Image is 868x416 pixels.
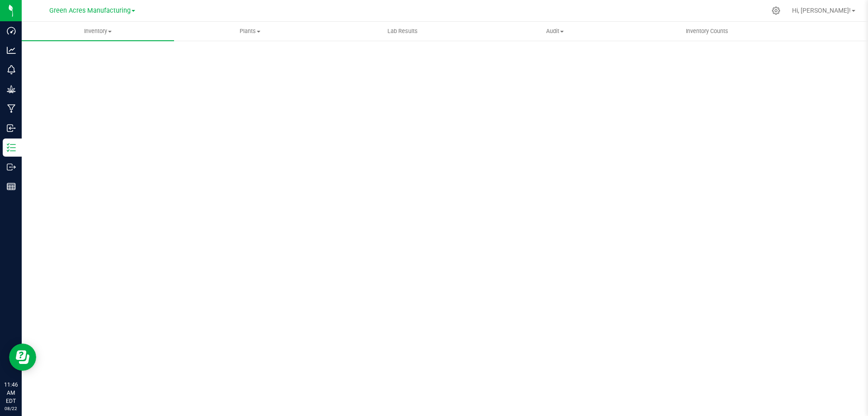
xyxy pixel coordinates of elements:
[49,7,131,14] span: Green Acres Manufacturing
[631,22,783,41] a: Inventory Counts
[792,7,851,14] span: Hi, [PERSON_NAME]!
[479,22,631,41] a: Audit
[7,65,16,74] inline-svg: Monitoring
[7,182,16,191] inline-svg: Reports
[7,143,16,152] inline-svg: Inventory
[22,22,174,41] a: Inventory
[7,46,16,55] inline-svg: Analytics
[770,6,782,15] div: Manage settings
[7,85,16,94] inline-svg: Grow
[4,405,18,412] p: 08/22
[22,27,174,35] span: Inventory
[674,27,741,35] span: Inventory Counts
[7,163,16,172] inline-svg: Outbound
[4,381,18,405] p: 11:46 AM EDT
[375,27,430,35] span: Lab Results
[7,104,16,113] inline-svg: Manufacturing
[7,124,16,133] inline-svg: Inbound
[479,27,631,35] span: Audit
[175,27,326,35] span: Plants
[7,26,16,35] inline-svg: Dashboard
[174,22,326,41] a: Plants
[9,344,36,371] iframe: Resource center
[326,22,479,41] a: Lab Results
